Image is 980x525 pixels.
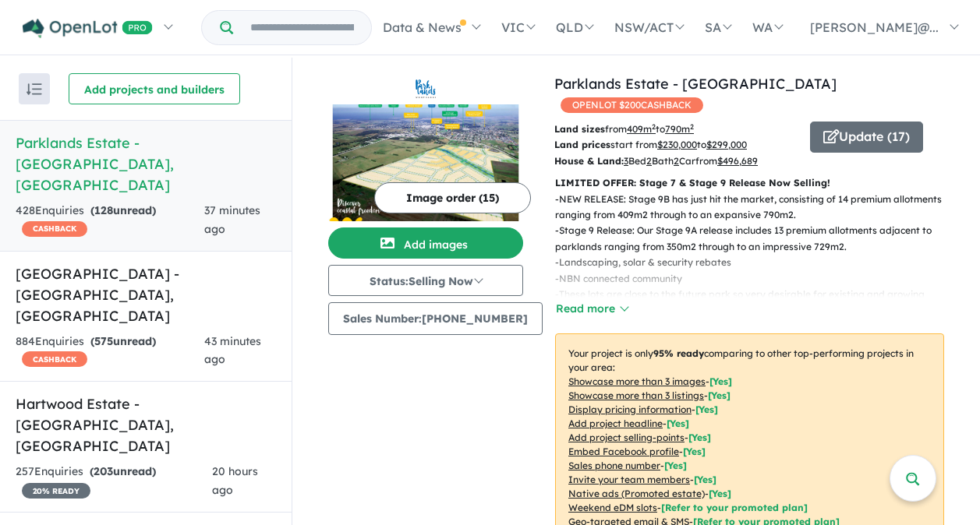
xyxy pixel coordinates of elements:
div: 884 Enquir ies [16,333,204,370]
strong: ( unread) [90,203,156,217]
span: 20 hours ago [212,464,258,497]
span: [ Yes ] [667,418,689,429]
u: Embed Facebook profile [568,446,679,457]
strong: ( unread) [90,464,156,478]
div: 257 Enquir ies [16,463,212,500]
button: Image order (15) [374,182,531,213]
u: Display pricing information [568,403,692,415]
u: $ 496,689 [717,155,758,167]
u: Add project selling-points [568,432,685,443]
b: House & Land: [554,155,624,167]
button: Read more [555,300,628,318]
sup: 2 [652,122,656,131]
p: from [554,122,798,137]
b: Land prices [554,139,610,150]
u: Native ads (Promoted estate) [568,488,705,499]
p: - NEW RELEASE: Stage 9B has just hit the market, consisting of 14 premium allotments ranging from... [555,192,957,224]
p: - Landscaping, solar & security rebates [555,255,957,270]
u: 409 m [627,123,656,135]
span: [ Yes ] [709,375,732,387]
u: Invite your team members [568,474,690,485]
u: 3 [624,155,628,167]
u: 790 m [665,123,694,135]
span: to [697,139,747,150]
button: Add images [328,227,523,259]
img: Parklands Estate - Wonthaggi Logo [334,79,517,98]
span: 575 [94,334,113,348]
img: Parklands Estate - Wonthaggi [328,104,523,221]
span: 203 [94,464,113,478]
input: Try estate name, suburb, builder or developer [236,11,368,44]
a: Parklands Estate - Wonthaggi LogoParklands Estate - Wonthaggi [328,73,523,221]
u: 2 [646,155,652,167]
span: 128 [94,203,113,217]
span: OPENLOT $ 200 CASHBACK [561,97,703,113]
p: - NBN connected community [555,271,957,287]
h5: [GEOGRAPHIC_DATA] - [GEOGRAPHIC_DATA] , [GEOGRAPHIC_DATA] [16,263,276,326]
u: Add project headline [568,418,663,429]
span: [Refer to your promoted plan] [661,502,808,513]
b: 95 % ready [653,347,704,359]
u: Weekend eDM slots [568,502,657,513]
span: [ Yes ] [688,432,711,443]
span: [ Yes ] [694,474,716,485]
span: [ Yes ] [695,403,718,415]
button: Update (17) [810,122,923,153]
p: - These lots are close to the future park so very desirable for existing and growing families [555,287,957,319]
u: $ 299,000 [706,139,747,150]
u: Showcase more than 3 listings [568,389,704,401]
p: start from [554,137,798,153]
h5: Hartwood Estate - [GEOGRAPHIC_DATA] , [GEOGRAPHIC_DATA] [16,393,276,456]
button: Add projects and builders [69,73,240,104]
u: Showcase more than 3 images [568,375,706,387]
span: [ Yes ] [664,460,687,471]
span: 20 % READY [22,483,90,499]
b: Land sizes [554,123,605,135]
span: [ Yes ] [708,389,731,401]
span: 43 minutes ago [204,334,261,367]
strong: ( unread) [90,334,156,348]
button: Status:Selling Now [328,265,523,296]
sup: 2 [690,122,694,131]
div: 428 Enquir ies [16,202,204,239]
img: Openlot PRO Logo White [23,19,153,38]
p: - Stage 9 Release: Our Stage 9A release includes 13 premium allotments adjacent to parklands rang... [555,223,957,255]
u: $ 230,000 [657,139,697,150]
button: Sales Number:[PHONE_NUMBER] [328,302,543,335]
img: sort.svg [27,83,42,95]
span: 37 minutes ago [204,203,260,236]
p: LIMITED OFFER: Stage 7 & Stage 9 Release Now Selling! [555,175,944,191]
h5: Parklands Estate - [GEOGRAPHIC_DATA] , [GEOGRAPHIC_DATA] [16,132,276,196]
u: 2 [674,155,679,167]
p: Bed Bath Car from [554,153,798,169]
span: [PERSON_NAME]@... [810,19,939,35]
span: CASHBACK [22,221,87,237]
span: CASHBACK [22,351,87,367]
span: [Yes] [709,488,731,499]
span: [ Yes ] [683,446,706,457]
u: Sales phone number [568,460,660,471]
span: to [656,123,694,135]
a: Parklands Estate - [GEOGRAPHIC_DATA] [554,75,837,93]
